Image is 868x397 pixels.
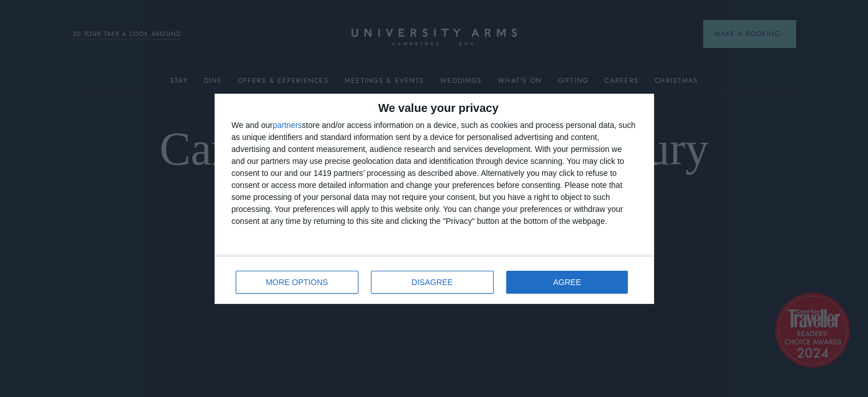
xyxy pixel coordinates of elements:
button: partners [273,121,302,129]
div: We and our store and/or access information on a device, such as cookies and process personal data... [232,119,637,227]
div: qc-cmp2-ui [215,94,654,304]
span: AGREE [553,278,581,286]
span: MORE OPTIONS [266,278,328,286]
button: DISAGREE [371,271,494,294]
h2: We value your privacy [232,102,637,114]
button: MORE OPTIONS [236,271,358,294]
button: AGREE [506,271,628,294]
span: DISAGREE [411,278,453,286]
